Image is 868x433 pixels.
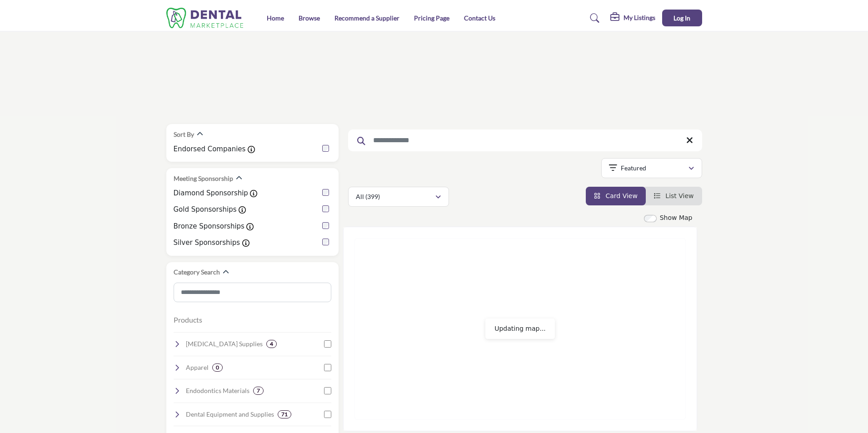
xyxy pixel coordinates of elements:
input: Select Oral Surgery Supplies checkbox [324,340,331,348]
a: Recommend a Supplier [334,14,399,22]
b: 7 [257,388,260,394]
input: Diamond Sponsorship checkbox [322,189,329,196]
span: Log In [673,14,690,22]
b: 4 [270,341,273,347]
h4: Oral Surgery Supplies: Instruments and materials for surgical procedures, extractions, and bone g... [186,339,263,348]
label: Diamond Sponsorship [174,188,248,199]
a: Browse [299,14,320,22]
input: Bronze Sponsorships checkbox [322,222,329,229]
img: Site Logo [166,8,248,28]
h5: My Listings [624,14,655,22]
p: All (399) [356,192,380,201]
a: View Card [594,192,638,199]
div: My Listings [610,13,655,24]
div: 4 Results For Oral Surgery Supplies [266,340,277,348]
li: List View [646,187,702,205]
a: View List [654,192,694,199]
h4: Endodontics Materials: Supplies for root canal treatments, including sealers, files, and obturati... [186,386,249,395]
input: Select Endodontics Materials checkbox [324,387,331,394]
label: Gold Sponsorships [174,204,237,215]
p: Featured [621,164,646,173]
li: Card View [586,187,646,205]
div: 7 Results For Endodontics Materials [253,387,264,395]
a: Pricing Page [414,14,449,22]
label: Bronze Sponsorships [174,221,244,232]
a: Contact Us [464,14,495,22]
button: Featured [601,158,702,178]
b: 71 [281,411,288,418]
span: Card View [605,192,637,199]
a: Home [267,14,284,22]
button: Log In [662,10,702,26]
h2: Sort By [174,130,194,139]
input: Select Apparel checkbox [324,364,331,371]
span: List View [665,192,693,199]
h2: Meeting Sponsorship [174,174,233,183]
a: Search [581,11,605,25]
button: All (399) [348,187,449,207]
input: Search Category [174,283,331,302]
h2: Category Search [174,268,220,277]
input: Endorsed Companies checkbox [322,145,329,152]
input: Search Keyword [348,129,702,151]
input: Gold Sponsorships checkbox [322,205,329,212]
div: 0 Results For Apparel [212,363,223,372]
h4: Dental Equipment and Supplies: Essential dental chairs, lights, suction devices, and other clinic... [186,410,274,419]
label: Silver Sponsorships [174,238,240,248]
b: 0 [216,364,219,371]
div: 71 Results For Dental Equipment and Supplies [278,410,291,418]
h4: Apparel: Clothing and uniforms for dental professionals. [186,363,209,372]
label: Endorsed Companies [174,144,246,154]
input: Select Dental Equipment and Supplies checkbox [324,411,331,418]
input: Silver Sponsorships checkbox [322,239,329,245]
button: Products [174,314,202,325]
label: Show Map [660,213,693,223]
